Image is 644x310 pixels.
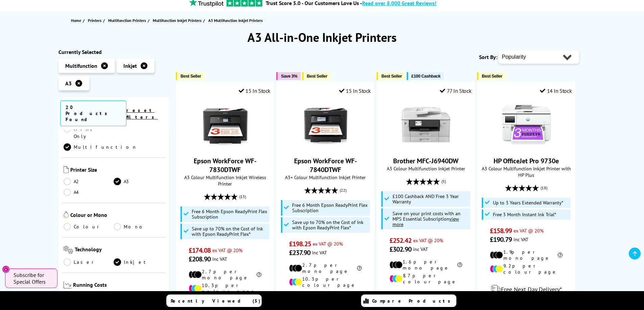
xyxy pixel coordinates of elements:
[194,157,257,174] a: Epson WorkForce WF-7830DTWF
[411,74,440,79] span: £100 Cashback
[541,181,547,194] span: (18)
[312,249,327,256] span: inc VAT
[276,72,301,80] button: Save 3%
[440,87,471,94] div: 77 In Stock
[401,99,451,150] img: Brother MFC-J6940DW
[58,29,586,45] h1: A3 All-in-One Inkjet Printers
[189,255,211,263] span: £208.90
[407,72,444,80] button: £100 Cashback
[192,226,268,237] span: Save up to 70% on the Cost of Ink with Epson ReadyPrint Flex*
[479,54,497,60] span: Sort By:
[64,246,73,254] img: Technology
[281,74,297,79] span: Save 3%
[88,17,103,24] a: Printers
[200,99,251,150] img: Epson WorkForce WF-7830DTWF
[501,99,552,150] img: HP OfficeJet Pro 9730e
[64,125,114,140] a: Print Only
[381,74,402,79] span: Best Seller
[490,226,512,235] span: £158.99
[64,143,137,151] a: Multifunction
[501,144,552,151] a: HP OfficeJet Pro 9730e
[114,178,164,185] a: A3
[14,272,51,285] span: Subscribe for Special Offers
[380,290,471,309] div: modal_delivery
[73,281,164,290] span: Running Costs
[65,80,72,87] span: A3
[114,223,164,230] a: Mono
[114,258,164,266] a: Inkjet
[490,263,563,275] li: 9.2p per colour page
[181,74,201,79] span: Best Seller
[392,216,459,227] u: view more
[514,236,528,243] span: inc VAT
[490,235,512,244] span: £190.79
[123,62,137,69] span: Inkjet
[493,200,563,205] span: Up to 3 Years Extended Warranty*
[392,194,469,204] span: £100 Cashback AND Free 3 Year Warranty
[307,74,328,79] span: Best Seller
[64,281,72,288] img: Running Costs
[65,62,97,69] span: Multifunction
[477,72,506,80] button: Best Seller
[108,17,146,24] span: Multifunction Printers
[289,276,362,288] li: 10.3p per colour page
[481,165,572,178] span: A3 Colour Multifunction Inkjet Printer with HP Plus
[289,262,362,274] li: 2.7p per mono page
[413,237,443,244] span: ex VAT @ 20%
[292,220,368,230] span: Save up to 70% on the Cost of Ink with Epson ReadyPrint Flex*
[171,298,261,304] span: Recently Viewed (5)
[180,174,270,187] span: A3 Colour Multifunction Inkjet Wireless Printer
[108,17,148,24] a: Multifunction Printers
[153,17,201,24] span: Multifunction Inkjet Printers
[380,165,471,172] span: A3 Colour Multifunction Inkjet Printer
[64,178,114,185] a: A2
[377,72,405,80] button: Best Seller
[389,245,411,254] span: £302.90
[289,248,310,257] span: £237.90
[2,265,10,273] button: Close
[372,298,454,304] span: Compare Products
[413,246,428,252] span: inc VAT
[389,259,462,271] li: 1.6p per mono page
[294,157,357,174] a: Epson WorkForce WF-7840DTWF
[494,157,559,165] a: HP OfficeJet Pro 9730e
[212,247,242,253] span: ex VAT @ 20%
[70,166,164,174] span: Printer Size
[339,87,371,94] div: 15 In Stock
[280,174,371,180] span: A3+ Colour Multifunction Inkjet Printer
[239,190,246,203] span: (15)
[189,246,211,255] span: £174.08
[389,236,411,245] span: £252.42
[192,209,268,220] span: Free 6 Month Epson ReadyPrint Flex Subscription
[442,175,446,188] span: (5)
[289,239,311,248] span: £198.25
[340,184,347,197] span: (22)
[292,202,368,213] span: Free 6 Month Epson ReadyPrint Flex Subscription
[71,17,83,24] a: Home
[300,99,351,150] img: Epson WorkForce WF-7840DTWF
[300,144,351,151] a: Epson WorkForce WF-7840DTWF
[392,210,460,227] span: Save on your print costs with an MPS Essential Subscription
[200,144,251,151] a: Epson WorkForce WF-7830DTWF
[493,212,556,217] span: Free 3 Month Instant Ink Trial*
[75,246,164,255] span: Technology
[361,294,456,307] a: Compare Products
[88,17,101,24] span: Printers
[64,223,114,230] a: Colour
[189,282,261,294] li: 10.3p per colour page
[514,227,544,234] span: ex VAT @ 20%
[313,241,343,247] span: ex VAT @ 20%
[189,269,261,281] li: 2.7p per mono page
[64,258,114,266] a: Laser
[389,273,462,285] li: 8.7p per colour page
[176,72,205,80] button: Best Seller
[302,72,331,80] button: Best Seller
[490,249,563,261] li: 1.9p per mono page
[166,294,262,307] a: Recently Viewed (5)
[58,49,169,55] div: Currently Selected
[239,87,270,94] div: 15 In Stock
[64,189,114,196] a: A4
[126,107,158,120] a: reset filters
[393,157,458,165] a: Brother MFC-J6940DW
[60,101,127,126] span: 20 Products Found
